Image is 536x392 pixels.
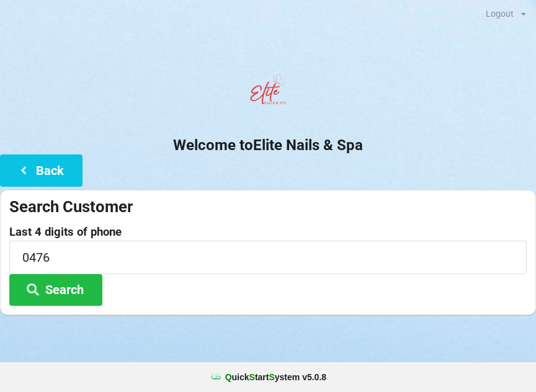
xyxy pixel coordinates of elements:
img: EliteNailsSpa-Logo1.png [243,68,293,117]
div: Logout [486,9,514,18]
img: favicon.ico [210,371,222,383]
span: S [249,372,255,382]
div: Search Customer [9,197,527,217]
input: 0000 [9,241,527,274]
b: uick tart ystem v 5.0.8 [225,371,326,383]
label: Last 4 digits of phone [9,226,527,238]
span: S [269,372,274,382]
span: Q [225,372,232,382]
button: Search [9,274,102,306]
